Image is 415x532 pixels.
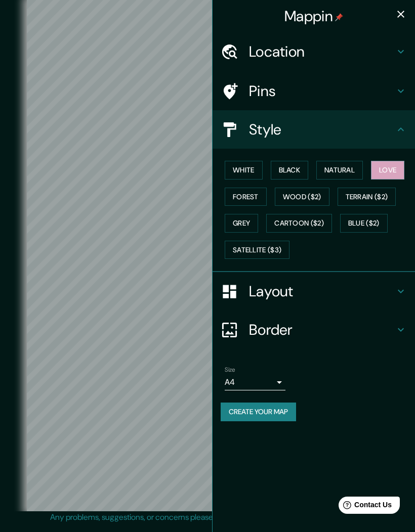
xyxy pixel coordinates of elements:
[213,272,415,311] div: Layout
[335,13,343,21] img: pin-icon.png
[371,161,404,180] button: Love
[271,161,309,180] button: Black
[340,214,388,233] button: Blue ($2)
[249,82,395,100] h4: Pins
[325,493,404,521] iframe: Help widget launcher
[249,120,395,139] h4: Style
[225,188,267,206] button: Forest
[249,321,395,339] h4: Border
[213,32,415,71] div: Location
[249,42,395,61] h4: Location
[225,241,289,259] button: Satellite ($3)
[316,161,363,180] button: Natural
[249,282,395,300] h4: Layout
[213,110,415,149] div: Style
[338,188,396,206] button: Terrain ($2)
[266,214,332,233] button: Cartoon ($2)
[50,511,361,523] p: Any problems, suggestions, or concerns please email .
[225,161,263,180] button: White
[225,214,258,233] button: Grey
[225,366,235,374] label: Size
[213,311,415,349] div: Border
[284,7,343,25] h4: Mappin
[213,72,415,110] div: Pins
[225,374,285,390] div: A4
[221,403,296,421] button: Create your map
[275,188,329,206] button: Wood ($2)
